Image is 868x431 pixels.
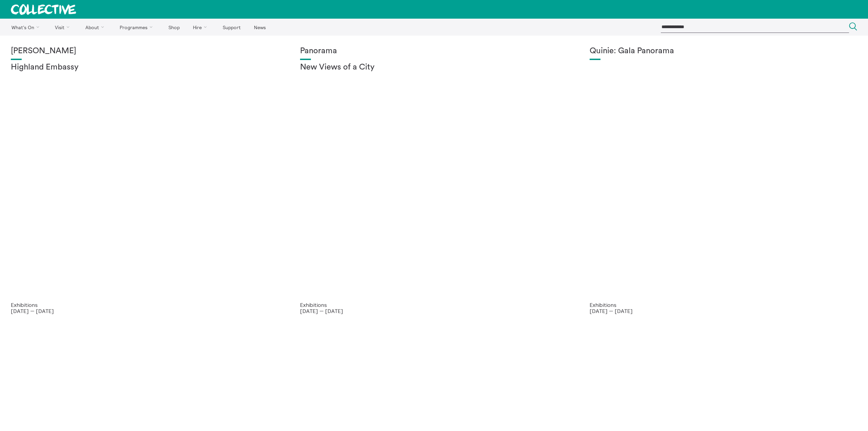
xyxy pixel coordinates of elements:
[300,63,568,72] h2: New Views of a City
[300,308,568,314] p: [DATE] — [DATE]
[162,19,185,36] a: Shop
[114,19,161,36] a: Programmes
[11,308,278,314] p: [DATE] — [DATE]
[187,19,216,36] a: Hire
[217,19,246,36] a: Support
[49,19,78,36] a: Visit
[79,19,113,36] a: About
[289,36,578,325] a: Collective Panorama June 2025 small file 8 Panorama New Views of a City Exhibitions [DATE] — [DATE]
[300,302,568,308] p: Exhibitions
[579,36,868,325] a: Josie Vallely Quinie: Gala Panorama Exhibitions [DATE] — [DATE]
[248,19,272,36] a: News
[5,19,48,36] a: What's On
[11,46,278,56] h1: [PERSON_NAME]
[590,46,857,56] h1: Quinie: Gala Panorama
[300,46,568,56] h1: Panorama
[590,308,857,314] p: [DATE] — [DATE]
[590,302,857,308] p: Exhibitions
[11,302,278,308] p: Exhibitions
[11,63,278,72] h2: Highland Embassy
